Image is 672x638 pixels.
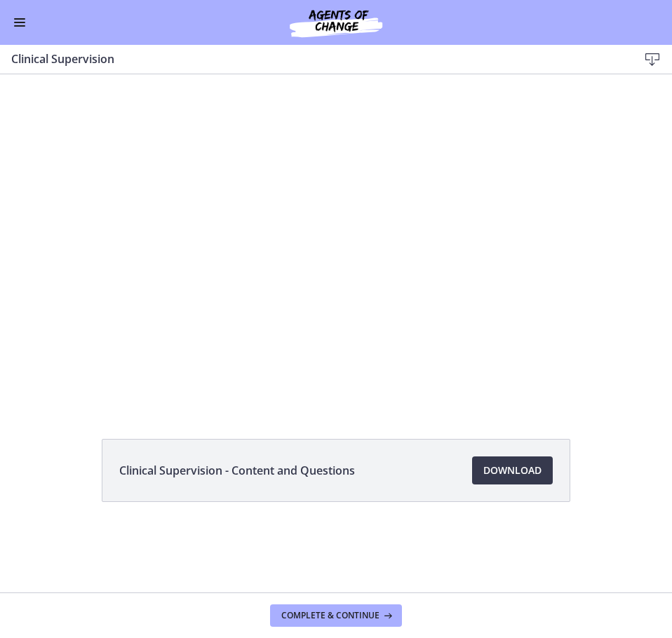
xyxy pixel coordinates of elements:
[270,604,402,627] button: Complete & continue
[252,6,420,39] img: Agents of Change
[483,462,542,479] span: Download
[11,50,616,67] h3: Clinical Supervision
[119,462,355,479] span: Clinical Supervision - Content and Questions
[281,610,379,621] span: Complete & continue
[472,456,553,484] a: Download
[11,14,28,31] button: Enable menu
